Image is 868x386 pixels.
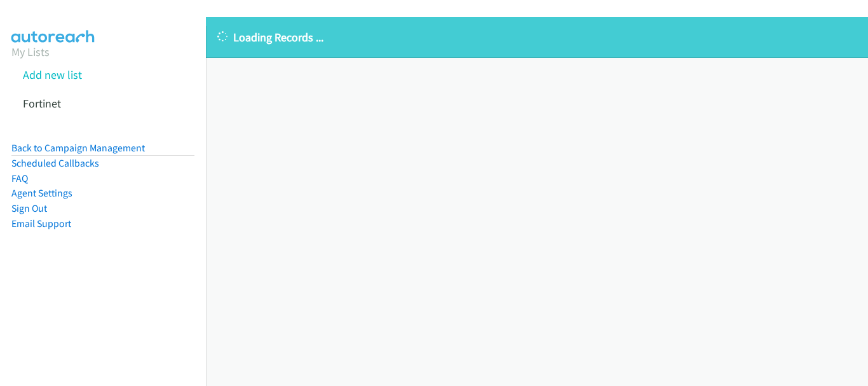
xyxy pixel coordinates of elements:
[11,187,72,199] a: Agent Settings
[11,45,50,59] a: My Lists
[23,96,61,111] a: Fortinet
[11,172,28,184] a: FAQ
[11,217,71,230] a: Email Support
[23,67,82,82] a: Add new list
[11,202,47,214] a: Sign Out
[11,157,99,169] a: Scheduled Callbacks
[217,29,857,46] p: Loading Records ...
[11,142,145,154] a: Back to Campaign Management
